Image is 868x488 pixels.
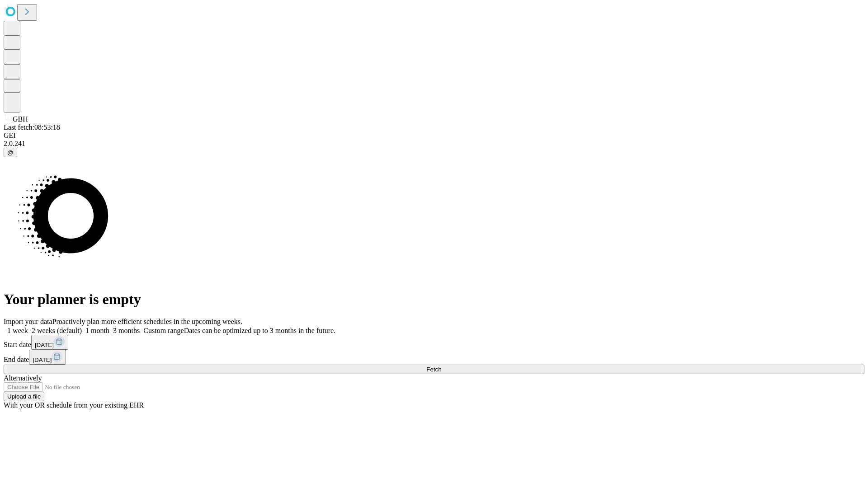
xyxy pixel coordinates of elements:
[7,149,14,156] span: @
[29,350,66,365] button: [DATE]
[143,327,184,334] span: Custom range
[4,374,42,382] span: Alternatively
[52,318,242,325] span: Proactively plan more efficient schedules in the upcoming weeks.
[426,366,441,373] span: Fetch
[13,115,28,123] span: GBH
[4,123,60,131] span: Last fetch: 08:53:18
[4,365,864,374] button: Fetch
[4,350,864,365] div: End date
[85,327,109,334] span: 1 month
[7,327,28,334] span: 1 week
[31,335,68,350] button: [DATE]
[33,357,52,363] span: [DATE]
[4,335,864,350] div: Start date
[4,131,864,140] div: GEI
[35,342,54,348] span: [DATE]
[4,291,864,308] h1: Your planner is empty
[4,140,864,148] div: 2.0.241
[4,401,144,409] span: With your OR schedule from your existing EHR
[4,318,52,325] span: Import your data
[32,327,82,334] span: 2 weeks (default)
[184,327,335,334] span: Dates can be optimized up to 3 months in the future.
[4,392,44,401] button: Upload a file
[4,148,17,157] button: @
[113,327,140,334] span: 3 months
